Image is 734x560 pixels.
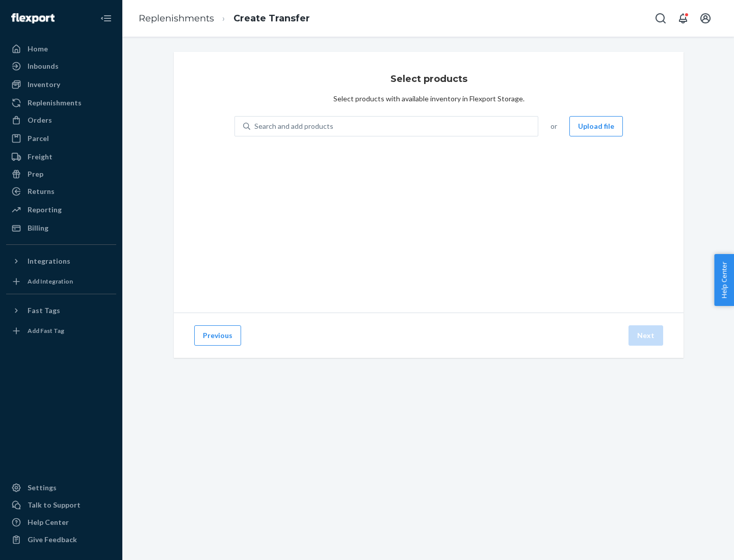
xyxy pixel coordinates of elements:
a: Add Integration [6,273,116,290]
a: Replenishments [139,13,214,24]
div: Give Feedback [28,535,77,545]
a: Replenishments [6,95,116,111]
button: Close Navigation [96,8,116,29]
div: Reporting [28,205,62,215]
div: Fast Tags [28,305,60,316]
span: or [550,121,557,131]
div: Freight [28,152,53,162]
div: Inventory [28,79,60,90]
div: Select products with available inventory in Flexport Storage. [333,94,525,104]
div: Search and add products [254,121,333,131]
h3: Select products [390,72,467,86]
button: Open Search Box [650,8,671,29]
a: Add Fast Tag [6,323,116,339]
div: Settings [28,483,57,493]
div: Inbounds [28,61,59,71]
img: Flexport logo [11,13,55,23]
button: Next [628,325,663,346]
a: Billing [6,220,116,236]
a: Talk to Support [6,497,116,513]
a: Inbounds [6,58,116,74]
a: Orders [6,112,116,128]
button: Integrations [6,253,116,269]
button: Fast Tags [6,302,116,319]
div: Returns [28,186,55,197]
button: Help Center [714,254,734,306]
ol: breadcrumbs [130,4,318,34]
div: Help Center [28,517,69,527]
a: Reporting [6,202,116,218]
a: Prep [6,166,116,182]
div: Billing [28,223,48,233]
div: Talk to Support [28,500,81,510]
button: Open account menu [695,8,716,29]
a: Settings [6,480,116,496]
a: Create Transfer [233,13,310,24]
a: Freight [6,149,116,165]
button: Previous [194,325,241,346]
button: Upload file [569,116,623,136]
div: Parcel [28,133,49,144]
div: Replenishments [28,98,82,108]
a: Inventory [6,76,116,93]
div: Home [28,44,48,54]
a: Parcel [6,130,116,147]
div: Orders [28,115,52,125]
button: Open notifications [673,8,693,29]
div: Add Fast Tag [28,326,64,335]
button: Give Feedback [6,531,116,548]
a: Home [6,41,116,57]
a: Returns [6,183,116,200]
div: Add Integration [28,277,73,286]
div: Prep [28,169,43,179]
a: Help Center [6,514,116,530]
div: Integrations [28,256,70,266]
